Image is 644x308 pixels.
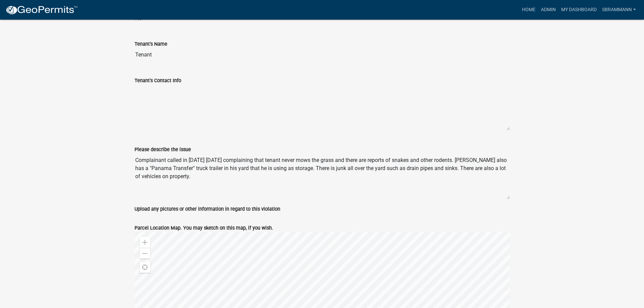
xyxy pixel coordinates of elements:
a: SBrammann [599,3,639,16]
label: Tenant's Name [135,42,167,47]
label: Please describe the issue [135,147,191,152]
textarea: Complainant called in [DATE] [DATE] complaining that tenant never mows the grass and there are re... [135,153,510,199]
div: Find my location [140,262,150,273]
a: Admin [538,3,558,16]
div: Zoom out [140,248,150,259]
a: Home [519,3,538,16]
label: Tenant's Contact Info [135,78,181,83]
div: Zoom in [140,237,150,248]
label: Upload any pictures or other information in regard to this violation [135,207,280,212]
a: My Dashboard [558,3,599,16]
label: Parcel Location Map. You may sketch on this map, if you wish. [135,226,273,231]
